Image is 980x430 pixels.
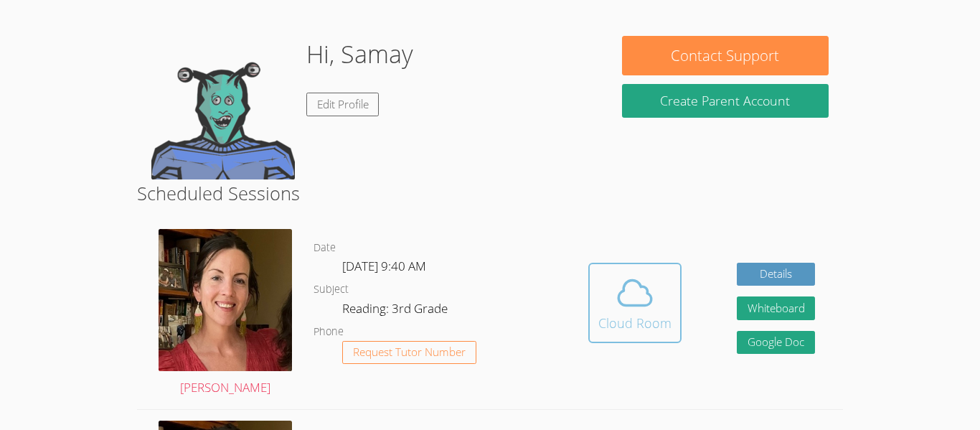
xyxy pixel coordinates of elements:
button: Whiteboard [737,296,816,320]
a: Details [737,263,816,286]
dt: Phone [314,323,344,341]
button: Cloud Room [588,263,682,343]
h1: Hi, Samay [306,36,413,73]
span: [DATE] 9:40 AM [342,258,426,274]
img: IMG_4957.jpeg [159,229,292,371]
button: Create Parent Account [622,84,829,118]
h2: Scheduled Sessions [137,179,843,207]
button: Contact Support [622,36,829,75]
img: default.png [151,36,295,179]
a: [PERSON_NAME] [159,229,292,398]
button: Request Tutor Number [342,341,476,365]
dd: Reading: 3rd Grade [342,299,451,323]
dt: Subject [314,281,349,299]
div: Cloud Room [598,313,672,333]
a: Edit Profile [306,93,380,116]
a: Google Doc [737,331,816,355]
dt: Date [314,239,336,257]
span: Request Tutor Number [353,347,466,357]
